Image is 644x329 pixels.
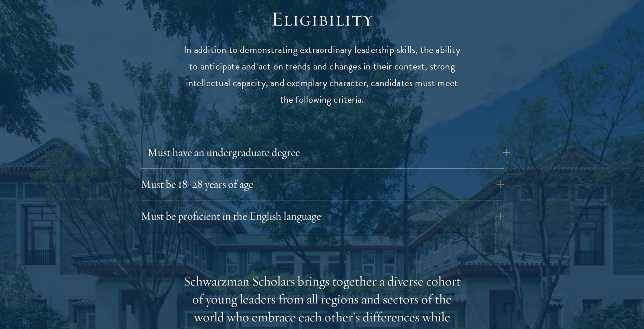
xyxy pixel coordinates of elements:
p: In addition to demonstrating extraordinary leadership skills, the ability to anticipate and act o... [183,42,461,108]
button: Must have an undergraduate degree [147,142,510,163]
h2: Eligibility [183,7,461,32]
button: Must be 18-28 years of age [141,173,504,195]
button: Must be proficient in the English language [141,205,504,227]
